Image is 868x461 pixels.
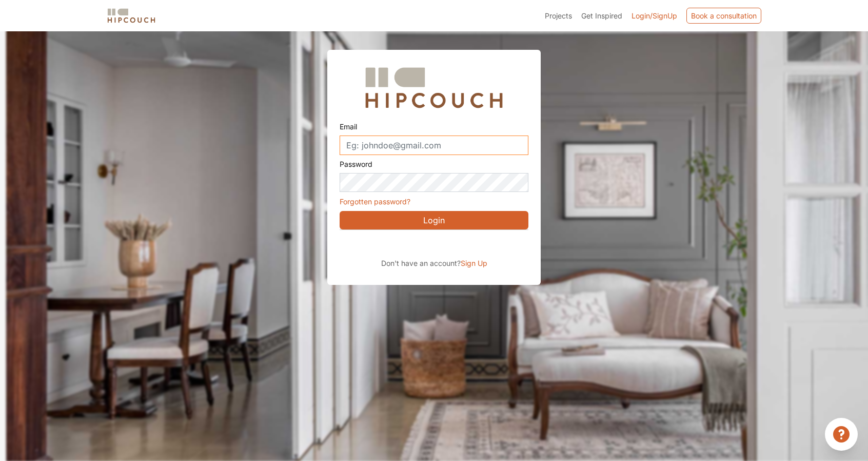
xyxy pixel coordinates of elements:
[340,118,357,136] label: Email
[106,4,157,27] span: logo-horizontal.svg
[686,8,761,24] div: Book a consultation
[545,11,572,20] span: Projects
[461,259,487,267] span: Sign Up
[340,211,528,229] button: Login
[581,11,622,20] span: Get Inspired
[360,62,508,113] img: Hipcouch Logo
[632,11,677,20] span: Login/SignUp
[340,197,410,206] a: Forgotten password?
[334,233,532,256] iframe: Sign in with Google Button
[340,136,528,155] input: Eg: johndoe@gmail.com
[340,155,372,173] label: Password
[381,259,461,267] span: Don't have an account?
[106,7,157,25] img: logo-horizontal.svg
